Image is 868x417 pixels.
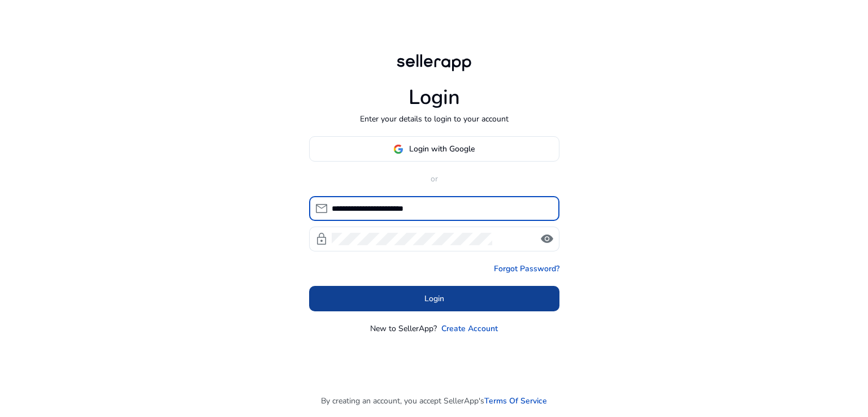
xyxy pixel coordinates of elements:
span: mail [315,202,328,215]
a: Create Account [441,323,498,335]
p: or [309,173,559,185]
span: lock [315,232,328,246]
span: Login [424,293,444,305]
button: Login [309,286,559,311]
a: Terms Of Service [484,395,547,407]
a: Forgot Password? [494,263,559,275]
span: visibility [540,232,554,246]
img: google-logo.svg [393,144,403,154]
p: Enter your details to login to your account [360,113,509,125]
span: Login with Google [409,143,475,155]
p: New to SellerApp? [370,323,437,335]
h1: Login [409,85,460,110]
button: Login with Google [309,136,559,162]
